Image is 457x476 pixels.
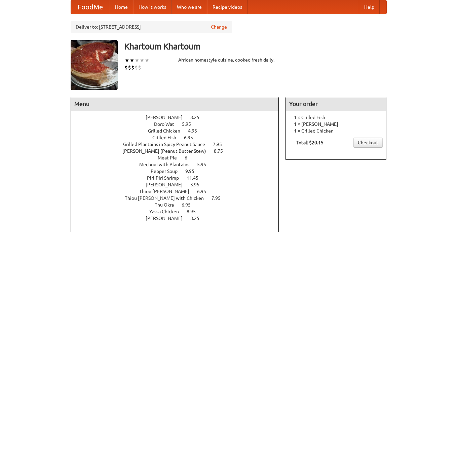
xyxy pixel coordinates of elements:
[125,195,233,201] a: Thiou [PERSON_NAME] with Chicken 7.95
[190,115,206,120] span: 8.25
[110,0,133,14] a: Home
[359,0,380,14] a: Help
[151,169,184,174] span: Pepper Soup
[286,97,386,111] h4: Your order
[158,155,184,160] span: Meat Pie
[125,195,211,201] span: Thiou [PERSON_NAME] with Chicken
[154,121,181,127] span: Doro Wat
[146,115,189,120] span: [PERSON_NAME]
[124,40,387,53] h3: Khartoum Khartoum
[149,209,208,214] a: Yassa Chicken 8.95
[178,57,279,63] div: African homestyle cuisine, cooked fresh daily.
[71,97,279,111] h4: Menu
[135,57,140,64] li: ★
[155,202,181,208] span: Thu Okra
[190,182,206,187] span: 3.95
[122,148,213,154] span: [PERSON_NAME] (Peanut Butter Stew)
[155,202,203,208] a: Thu Okra 6.95
[184,135,200,140] span: 6.95
[128,64,131,71] li: $
[123,142,234,147] a: Grilled Plantains in Spicy Peanut Sauce 7.95
[71,0,110,14] a: FoodMe
[138,64,141,71] li: $
[135,64,138,71] li: $
[188,128,204,134] span: 4.95
[190,216,206,221] span: 8.25
[185,169,201,174] span: 9.95
[152,135,205,140] a: Grilled Fish 6.95
[145,57,150,64] li: ★
[182,202,197,208] span: 6.95
[197,162,213,167] span: 5.95
[139,189,219,194] a: Thiou [PERSON_NAME] 6.95
[71,21,232,33] div: Deliver to: [STREET_ADDRESS]
[187,209,202,214] span: 8.95
[182,121,198,127] span: 5.95
[148,128,210,134] a: Grilled Chicken 4.95
[187,175,205,181] span: 11.45
[124,57,129,64] li: ★
[289,114,383,121] li: 1 × Grilled Fish
[146,115,212,120] a: [PERSON_NAME] 8.25
[172,0,207,14] a: Who we are
[197,189,213,194] span: 6.95
[213,142,229,147] span: 7.95
[289,127,383,134] li: 1 × Grilled Chicken
[152,135,183,140] span: Grilled Fish
[296,140,323,145] b: Total: $20.15
[123,142,212,147] span: Grilled Plantains in Spicy Peanut Sauce
[129,57,135,64] li: ★
[353,138,383,148] a: Checkout
[154,121,203,127] a: Doro Wat 5.95
[151,169,207,174] a: Pepper Soup 9.95
[147,175,186,181] span: Piri-Piri Shrimp
[207,0,247,14] a: Recipe videos
[146,216,189,221] span: [PERSON_NAME]
[133,0,172,14] a: How it works
[149,209,186,214] span: Yassa Chicken
[185,155,194,160] span: 6
[289,121,383,127] li: 1 × [PERSON_NAME]
[139,189,196,194] span: Thiou [PERSON_NAME]
[214,148,230,154] span: 8.75
[71,40,118,90] img: angular.jpg
[146,216,212,221] a: [PERSON_NAME] 8.25
[146,182,212,187] a: [PERSON_NAME] 3.95
[146,182,189,187] span: [PERSON_NAME]
[139,162,219,167] a: Mechoui with Plantains 5.95
[211,24,227,30] a: Change
[147,175,211,181] a: Piri-Piri Shrimp 11.45
[140,57,145,64] li: ★
[124,64,128,71] li: $
[158,155,200,160] a: Meat Pie 6
[212,195,227,201] span: 7.95
[122,148,235,154] a: [PERSON_NAME] (Peanut Butter Stew) 8.75
[139,162,196,167] span: Mechoui with Plantains
[131,64,135,71] li: $
[148,128,187,134] span: Grilled Chicken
